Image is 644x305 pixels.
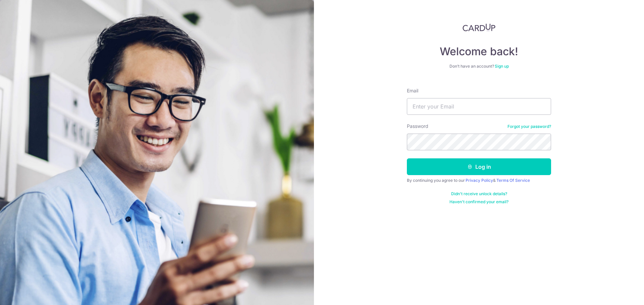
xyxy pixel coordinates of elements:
[463,23,495,31] img: CardUp Logo
[449,199,508,205] a: Haven't confirmed your email?
[407,87,418,94] label: Email
[407,64,551,69] div: Don’t have an account?
[407,98,551,115] input: Enter your Email
[451,191,507,197] a: Didn't receive unlock details?
[407,123,428,130] label: Password
[407,178,551,183] div: By continuing you agree to our &
[407,158,551,175] button: Log in
[407,45,551,58] h4: Welcome back!
[496,178,530,183] a: Terms Of Service
[507,124,551,129] a: Forgot your password?
[495,64,509,69] a: Sign up
[466,178,493,183] a: Privacy Policy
